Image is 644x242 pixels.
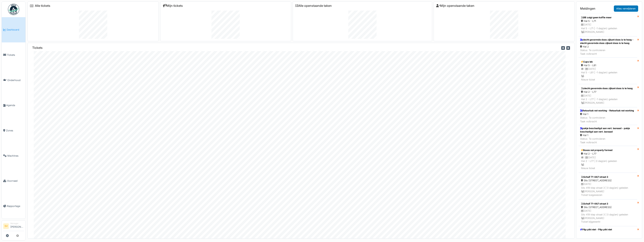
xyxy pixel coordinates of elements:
[581,209,635,224] div: [DATE] Silo 419 klep straat 3 | 0 dag(en) geleden [PERSON_NAME] Ticket bijgewerkt
[7,154,24,158] span: Machines
[614,5,638,12] a: Alles verwijderen
[579,146,637,173] a: Boxes not properly formed Hal 2 - L77 1 |[DATE]Hal 2 - L77 | 0 dag(en) geleden Nieuw ticket
[581,202,635,205] div: Schuif 71-44/1 straat 3
[581,23,635,34] div: [DATE] Hal 5 - L71 | -1 dag(en) geleden [PERSON_NAME]
[3,223,9,229] li: SV
[295,4,332,8] a: Alle openstaande taken
[2,118,25,143] a: Zones
[580,45,636,48] div: Hal 2
[2,42,25,68] a: Tickets
[7,179,24,183] span: Voorraad
[2,143,25,168] a: Machines
[579,107,637,125] a: Retourbak not working - Retourbak not working Hal 1 Status: Te controlerenTaak volbracht
[2,194,25,219] a: Rapportage
[7,28,24,31] span: Dashboard
[7,53,24,57] span: Tickets
[2,168,25,194] a: Voorraad
[10,222,24,225] div: Manager
[6,129,24,132] span: Zones
[163,4,183,8] a: Mijn tickets
[579,173,637,199] a: Schuif 71-44/1 straat 3 Silo [STREET_ADDRESS] [DATE]Silo 419 klep straat 3 | 0 dag(en) geleden [P...
[10,222,24,230] li: [PERSON_NAME]
[8,4,19,15] img: Badge_color-CXgf-gQk.svg
[580,133,636,137] div: Hal 1
[32,46,43,50] h6: Tickets
[581,87,635,90] div: slecht gevormde doos zijkant doos is te hoog
[581,16,635,19] div: BB zuigt geen koffie meer
[580,116,634,123] div: Status: Te controleren Taak volbracht
[581,90,635,94] div: Hal 2 - L77
[581,156,635,170] div: 1 | [DATE] Hal 2 - L77 | 0 dag(en) geleden Nieuw ticket
[579,125,637,146] a: pakje beschadigd aan vert. lasnaad - pakje beschadigd aan vert. lasnaad Hal 1 Status: Te controle...
[579,199,637,226] a: Schuif 71-44/1 straat 3 Silo [STREET_ADDRESS] [DATE]Silo 419 klep straat 3 | 0 dag(en) geleden [P...
[6,103,24,107] span: Agenda
[581,175,635,179] div: Schuif 71-44/1 straat 3
[580,127,636,133] div: pakje beschadigd aan vert. lasnaad - pakje beschadigd aan vert. lasnaad
[579,36,637,57] a: slecht gevormde doos zijkant doos is te hoog - slecht gevormde doos zijkant doos is te hoog Hal 2...
[581,60,635,64] div: Cups lek
[581,67,635,82] div: 1 | [DATE] Hal 5 - L81 | -1 dag(en) geleden Nieuw ticket
[580,38,636,45] div: slecht gevormde doos zijkant doos is te hoog - slecht gevormde doos zijkant doos is te hoog
[2,17,25,42] a: Dashboard
[580,109,634,112] div: Retourbak not working - Retourbak not working
[581,94,635,105] div: [DATE] Hal 2 - L77 | -1 dag(en) geleden [PERSON_NAME]
[436,4,474,8] a: Mijn openstaande taken
[2,93,25,118] a: Agenda
[7,78,24,82] span: Onderhoud
[579,57,637,84] a: Cups lek Hal 5 - L81 1 |[DATE]Hal 5 - L81 | -1 dag(en) geleden Nieuw ticket
[581,182,635,197] div: [DATE] Silo 419 klep straat 3 | 0 dag(en) geleden [PERSON_NAME] Ticket toegewezen
[581,179,635,182] div: Silo [STREET_ADDRESS]
[2,67,25,93] a: Onderhoud
[580,228,612,231] div: P&p pikt niet - P&p pikt niet
[579,13,637,36] a: BB zuigt geen koffie meer Hal 5 - L71 [DATE]Hal 5 - L71 | -1 dag(en) geleden [PERSON_NAME]
[580,112,634,116] div: Hal 1
[7,204,24,208] span: Rapportage
[580,48,636,56] div: Status: Te controleren Taak volbracht
[581,152,635,155] div: Hal 2 - L77
[35,4,50,8] a: Alle tickets
[581,205,635,209] div: Silo [STREET_ADDRESS]
[3,222,24,231] a: SV Manager[PERSON_NAME]
[581,19,635,23] div: Hal 5 - L71
[581,64,635,67] div: Hal 5 - L81
[581,149,635,152] div: Boxes not properly formed
[580,137,636,144] div: Status: Te controleren Taak volbracht
[579,84,637,107] a: slecht gevormde doos zijkant doos is te hoog Hal 2 - L77 [DATE]Hal 2 - L77 | -1 dag(en) geleden [...
[580,7,595,10] h6: Meldingen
